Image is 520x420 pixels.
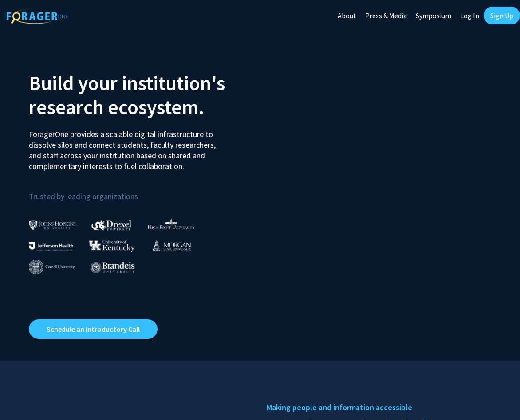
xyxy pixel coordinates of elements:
[29,319,158,339] a: Opens in a new tab
[91,262,135,273] img: Brandeis University
[267,401,513,414] h5: Making people and information accessible
[29,260,75,275] img: Cornell University
[29,71,253,119] h2: Build your institution's research ecosystem.
[29,242,73,251] img: Thomas Jefferson University
[148,218,195,229] img: High Point University
[150,240,191,251] img: Morgan State University
[29,122,226,172] p: ForagerOne provides a scalable digital infrastructure to dissolve silos and connect students, fac...
[7,8,69,24] img: ForagerOne Logo
[89,240,135,252] img: University of Kentucky
[29,220,76,230] img: Johns Hopkins University
[484,7,520,24] a: Sign Up
[29,179,253,203] p: Trusted by leading organizations
[91,220,131,230] img: Drexel University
